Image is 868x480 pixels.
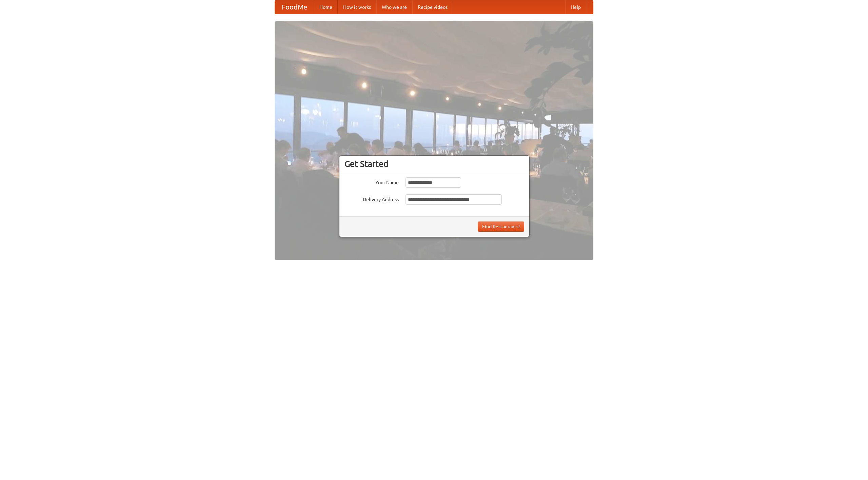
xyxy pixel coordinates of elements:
a: Recipe videos [412,0,453,14]
a: FoodMe [275,0,314,14]
h3: Get Started [344,159,524,169]
a: Help [565,0,586,14]
a: How it works [338,0,376,14]
a: Home [314,0,338,14]
label: Your Name [344,177,399,186]
a: Who we are [376,0,412,14]
button: Find Restaurants! [478,222,524,232]
label: Delivery Address [344,194,399,203]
